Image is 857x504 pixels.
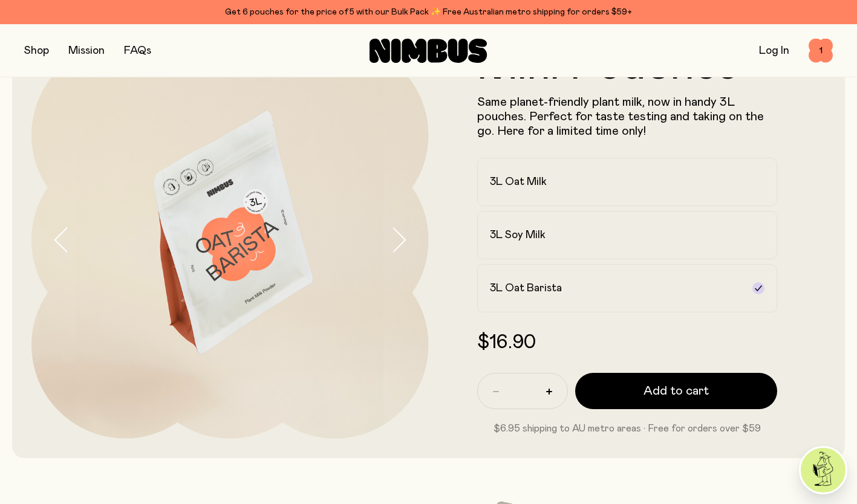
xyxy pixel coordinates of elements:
[759,45,789,56] a: Log In
[477,95,778,138] p: Same planet-friendly plant milk, now in handy 3L pouches. Perfect for taste testing and taking on...
[490,175,547,189] h2: 3L Oat Milk
[68,45,105,56] a: Mission
[575,373,778,409] button: Add to cart
[477,421,778,436] p: $6.95 shipping to AU metro areas · Free for orders over $59
[24,5,833,19] div: Get 6 pouches for the price of 5 with our Bulk Pack ✨ Free Australian metro shipping for orders $59+
[490,281,562,296] h2: 3L Oat Barista
[124,45,151,56] a: FAQs
[809,39,833,63] button: 1
[644,383,709,399] span: Add to cart
[477,333,536,352] span: $16.90
[490,228,546,242] h2: 3L Soy Milk
[801,448,846,493] img: agent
